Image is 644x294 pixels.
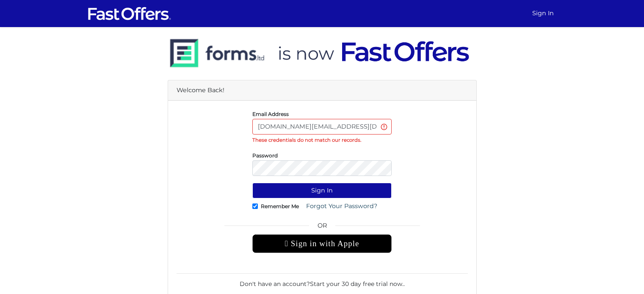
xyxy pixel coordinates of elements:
strong: These credentials do not match our records. [252,137,361,143]
label: Password [252,154,278,157]
div: Welcome Back! [168,80,476,101]
a: Forgot Your Password? [301,198,383,214]
label: Remember Me [261,205,299,207]
span: OR [252,221,392,234]
label: Email Address [252,113,289,115]
button: Sign In [252,183,392,198]
input: E-Mail [252,119,392,135]
a: Start your 30 day free trial now. [310,280,404,288]
div: Don't have an account? . [177,273,468,289]
a: Sign In [529,5,557,22]
div: Sign in with Apple [252,234,392,253]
